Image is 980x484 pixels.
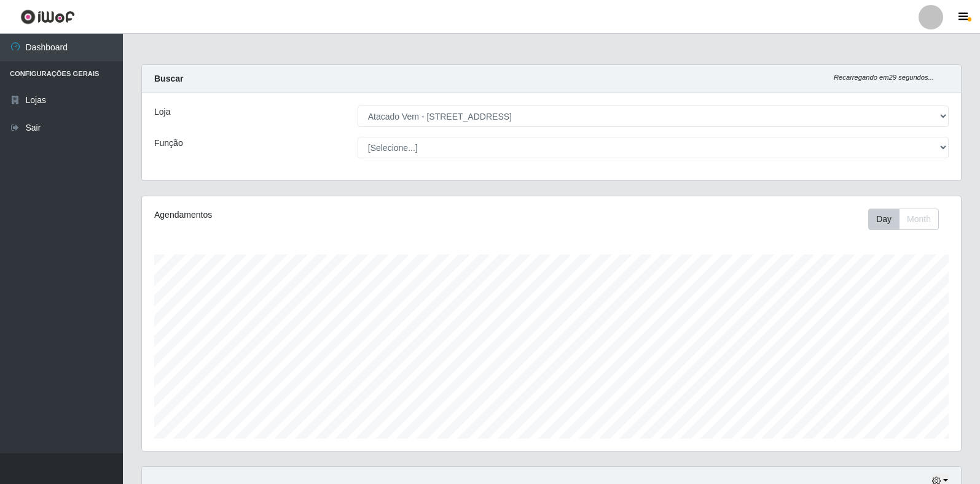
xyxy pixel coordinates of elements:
button: Day [868,209,900,230]
img: CoreUI Logo [20,9,75,25]
div: First group [868,209,939,230]
div: Agendamentos [154,209,474,221]
div: Toolbar with button groups [868,209,949,230]
button: Month [899,209,939,230]
i: Recarregando em 29 segundos... [834,74,934,81]
strong: Buscar [154,74,183,83]
label: Loja [154,106,170,118]
label: Função [154,137,183,150]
